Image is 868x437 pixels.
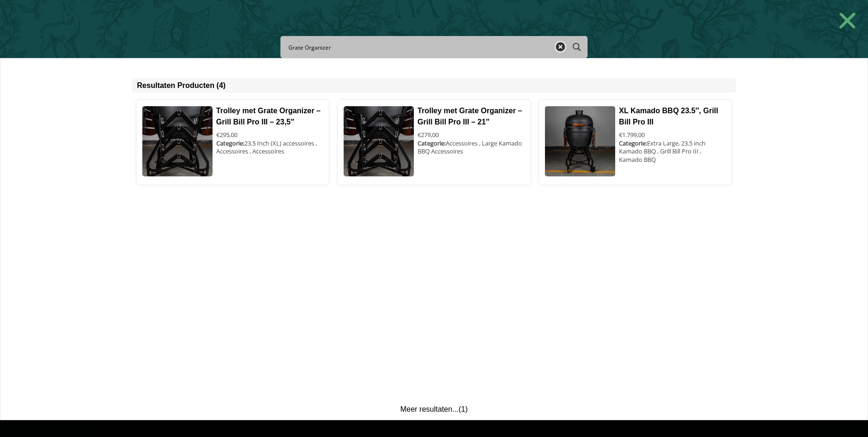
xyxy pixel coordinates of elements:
form: Search form [290,39,550,55]
a: Close [836,9,859,32]
button: Search magnifier button [568,39,585,55]
a: XL Kamado BBQ 23.5″, Grill Bill Pro III [545,105,726,129]
input: Search input [288,38,548,56]
span: (1) [458,405,468,413]
a: Trolley met Grate Organizer – Grill Bill Pro III – 21″ [344,105,524,129]
a: Meer resultaten...(1) [2,401,866,418]
a: Trolley met Grate Organizer – Grill Bill Pro III – 23,5″ [142,105,323,129]
div: Resultaten Producten (4) [132,78,736,93]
